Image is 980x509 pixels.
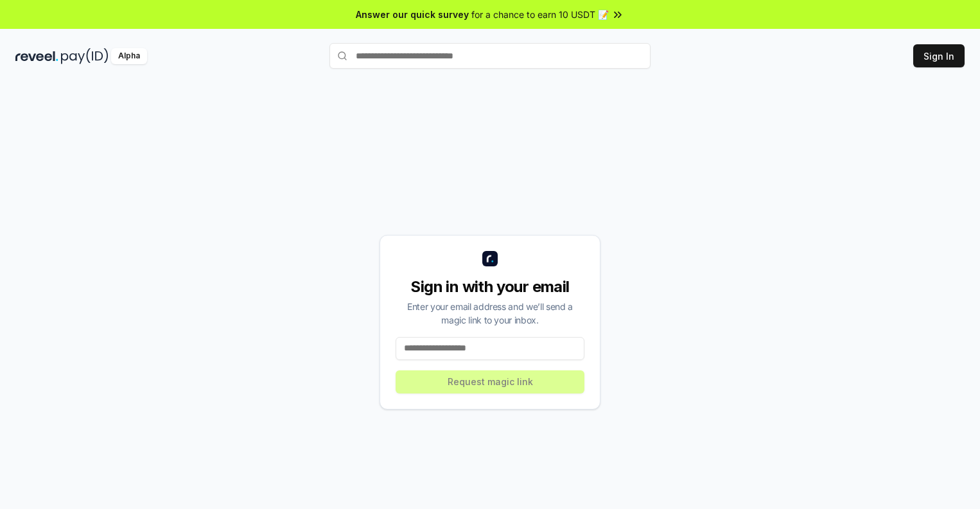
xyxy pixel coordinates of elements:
[471,8,609,21] span: for a chance to earn 10 USDT 📝
[111,48,147,64] div: Alpha
[913,44,965,67] button: Sign In
[15,48,58,64] img: reveel_dark
[396,277,584,297] div: Sign in with your email
[482,251,498,266] img: logo_small
[61,48,109,64] img: pay_id
[396,300,584,327] div: Enter your email address and we’ll send a magic link to your inbox.
[356,8,469,21] span: Answer our quick survey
